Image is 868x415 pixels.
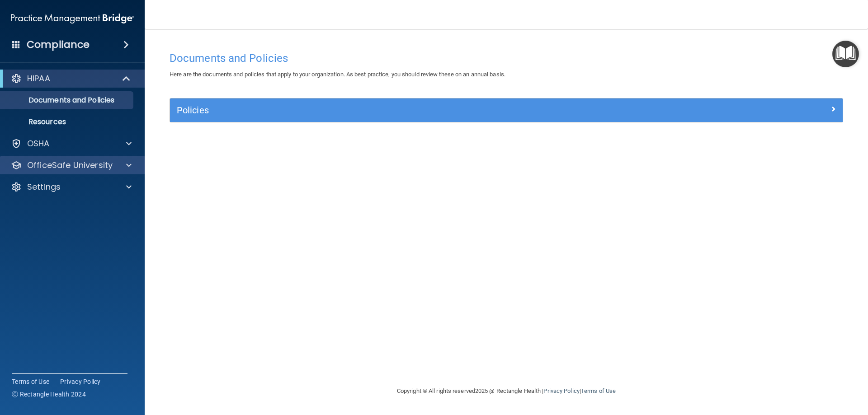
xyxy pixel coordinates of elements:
iframe: Drift Widget Chat Controller [712,351,857,387]
span: Here are the documents and policies that apply to your organization. As best practice, you should... [170,71,505,78]
a: Privacy Policy [60,377,101,386]
div: Copyright © All rights reserved 2025 @ Rectangle Health | | [341,377,671,406]
a: Policies [177,103,836,117]
p: Documents and Policies [6,96,129,105]
h4: Compliance [27,38,90,51]
p: Resources [6,117,129,126]
img: PMB logo [11,9,134,28]
p: OSHA [27,138,50,149]
a: Terms of Use [12,377,49,386]
a: Settings [11,182,132,192]
p: OfficeSafe University [27,160,113,171]
a: Terms of Use [581,387,616,394]
p: HIPAA [27,73,50,84]
a: OSHA [11,138,132,149]
a: HIPAA [11,73,131,84]
h5: Policies [177,105,668,115]
span: Ⓒ Rectangle Health 2024 [12,390,86,399]
h4: Documents and Policies [170,52,843,64]
p: Settings [27,182,61,192]
a: Privacy Policy [543,387,579,394]
button: Open Resource Center [832,41,859,67]
a: OfficeSafe University [11,160,132,171]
